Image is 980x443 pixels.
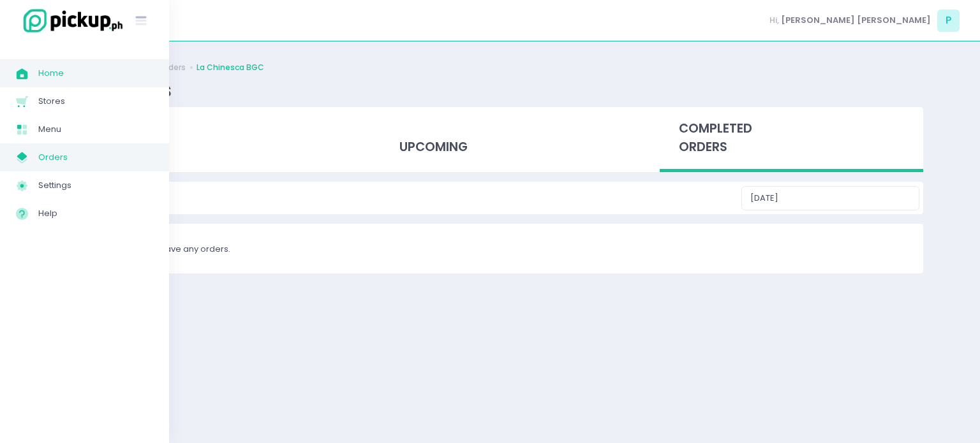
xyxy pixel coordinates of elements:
[38,121,153,138] span: Menu
[38,149,153,166] span: Orders
[937,10,960,32] span: P
[781,14,931,27] span: [PERSON_NAME] [PERSON_NAME]
[197,62,264,73] a: La Chinesca BGC
[660,107,923,173] div: completed orders
[38,93,153,110] span: Stores
[38,65,153,82] span: Home
[769,14,779,27] span: Hi,
[16,7,124,34] img: logo
[381,107,644,170] div: upcoming
[101,224,923,273] div: You don't have any orders.
[38,205,153,222] span: Help
[38,177,153,194] span: Settings
[160,62,186,73] a: Orders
